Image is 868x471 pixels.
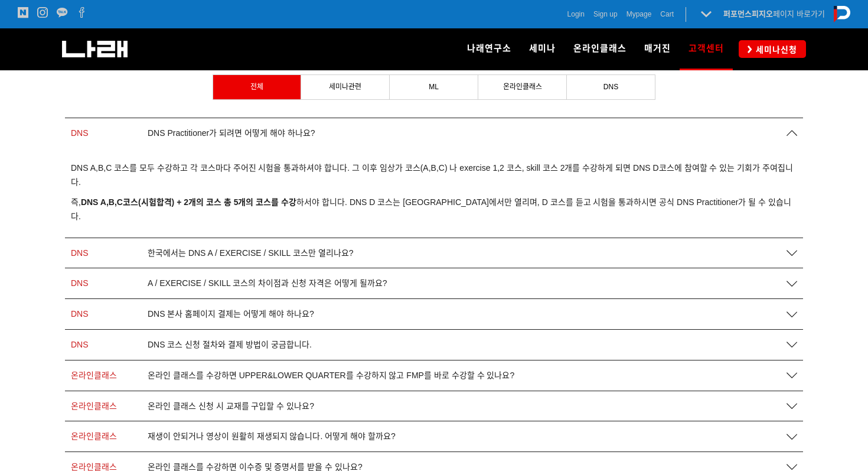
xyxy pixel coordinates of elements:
[71,309,89,319] span: DNS
[71,128,89,138] span: DNS
[739,40,806,57] a: 세미나신청
[458,28,520,70] a: 나래연구소
[148,371,514,381] span: 온라인 클래스를 수강하면 UPPER&LOWER QUARTER를 수강하지 않고 FMP를 바로 수강할 수 있나요?
[567,8,585,20] a: Login
[723,9,825,18] a: 퍼포먼스피지오페이지 바로가기
[478,75,566,99] a: 온라인클래스
[71,371,117,380] span: 온라인클래스
[644,43,671,54] span: 매거진
[723,9,773,18] strong: 퍼포먼스피지오
[390,75,478,99] a: ML
[148,340,312,350] span: DNS 코스 신청 절차와 결제 방법이 궁금합니다.
[71,431,117,441] span: 온라인클래스
[429,83,439,91] span: ML
[71,248,89,258] span: DNS
[213,75,301,99] a: 전체
[71,197,791,221] span: 즉, 하서야 합니다. DNS D 코스는 [GEOGRAPHIC_DATA]에서만 열리며, D 코스를 듣고 시험을 통과하시면 공식 DNS Practitioner가 될 수 있습니다.
[148,401,314,411] span: 온라인 클래스 신청 시 교재를 구입할 수 있나요?
[148,248,353,258] span: 한국에서는 DNS A / EXERCISE / SKILL 코스만 열리나요?
[329,83,361,91] span: 세미나관련
[626,8,652,20] a: Mypage
[688,39,724,58] span: 고객센터
[529,43,556,54] span: 세미나
[680,28,733,70] a: 고객센터
[593,8,618,20] a: Sign up
[520,28,564,70] a: 세미나
[301,75,389,99] a: 세미나관련
[71,340,89,349] span: DNS
[503,83,542,91] span: 온라인클래스
[564,28,635,70] a: 온라인클래스
[603,83,618,91] span: DNS
[81,197,296,207] strong: DNS A,B,C코스(시험합격) + 2개의 코스 총 5개의 코스를 수강
[148,278,387,288] span: A / EXERCISE / SKILL 코스의 차이점과 신청 자격은 어떻게 될까요?
[752,44,797,56] span: 세미나신청
[148,309,314,319] span: DNS 본사 홈페이지 결제는 어떻게 해야 하나요?
[148,128,315,138] span: DNS Practitioner가 되려면 어떻게 해야 하나요?
[467,43,511,54] span: 나래연구소
[567,75,655,99] a: DNS
[71,163,793,187] span: DNS A,B,C 코스를 모두 수강하고 각 코스마다 주어진 시험을 통과하셔야 합니다. 그 이후 임상가 코스(A,B,C) 나 exercise 1,2 코스, skill 코스 2개...
[148,431,396,441] span: 재생이 안되거나 영상이 원활히 재생되지 않습니다. 어떻게 해야 할까요?
[71,278,89,288] span: DNS
[660,8,674,20] a: Cart
[635,28,680,70] a: 매거진
[71,401,117,411] span: 온라인클래스
[573,43,626,54] span: 온라인클래스
[250,83,263,91] span: 전체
